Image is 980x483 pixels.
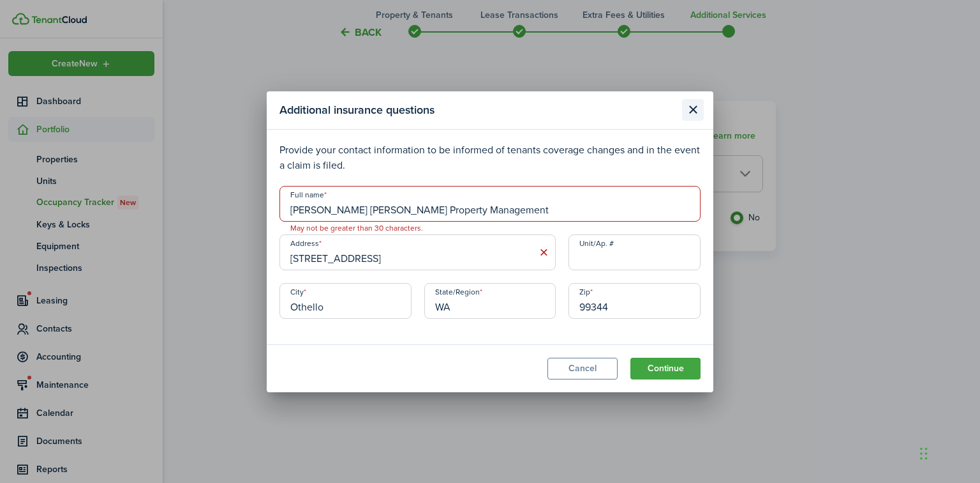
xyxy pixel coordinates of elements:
button: Close modal [682,99,704,121]
button: Cancel [547,358,618,379]
input: Start typing the address and then select from the dropdown [279,234,556,270]
div: Drag [920,434,928,473]
span: May not be greater than 30 characters. [280,222,433,234]
button: Continue [630,358,701,379]
iframe: Chat Widget [916,422,980,483]
p: Provide your contact information to be informed of tenants coverage changes and in the event a cl... [279,142,701,173]
modal-title: Additional insurance questions [279,98,679,123]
